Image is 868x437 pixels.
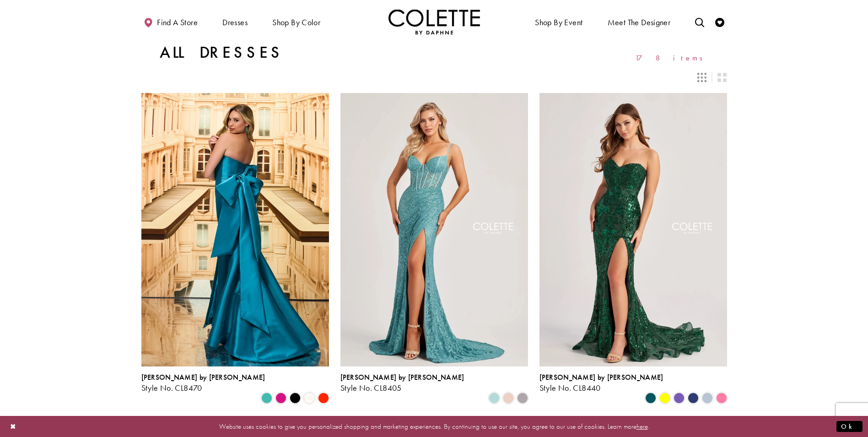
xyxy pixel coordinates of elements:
span: 178 items [635,54,709,62]
i: Smoke [517,393,528,404]
button: Close Dialog [5,418,21,434]
span: Style No. CL8405 [340,382,402,393]
i: Yellow [659,393,670,404]
i: Rose [503,393,514,404]
p: Website uses cookies to give you personalized shopping and marketing experiences. By continuing t... [66,420,802,432]
a: Visit Colette by Daphne Style No. CL8405 Page [340,93,528,366]
a: Visit Colette by Daphne Style No. CL8440 Page [539,93,727,366]
div: Colette by Daphne Style No. CL8470 [141,373,265,393]
span: [PERSON_NAME] by [PERSON_NAME] [141,372,265,382]
span: Shop by color [272,18,320,27]
span: Switch layout to 3 columns [697,73,706,82]
div: Colette by Daphne Style No. CL8440 [539,373,663,393]
i: Scarlet [318,393,329,404]
i: Diamond White [304,393,315,404]
i: Navy Blue [688,393,699,404]
i: Violet [674,393,685,404]
a: Visit Home Page [388,9,480,34]
span: Dresses [220,9,250,34]
span: Switch layout to 2 columns [717,73,727,82]
span: [PERSON_NAME] by [PERSON_NAME] [340,372,464,382]
i: Sea Glass [489,393,500,404]
i: Black [290,393,301,404]
a: here [636,421,648,431]
i: Spruce [645,393,656,404]
span: Shop By Event [533,9,585,34]
span: Dresses [222,18,248,27]
a: Meet the designer [605,9,673,34]
span: Shop By Event [535,18,582,27]
h1: All Dresses [160,44,284,62]
a: Find a store [141,9,200,34]
div: Colette by Daphne Style No. CL8405 [340,373,464,393]
a: Visit Colette by Daphne Style No. CL8470 Page [141,93,329,366]
span: Style No. CL8440 [539,382,601,393]
i: Fuchsia [275,393,286,404]
button: Submit Dialog [836,421,863,432]
span: Meet the designer [608,18,671,27]
i: Ice Blue [702,393,713,404]
i: Cotton Candy [716,393,727,404]
span: [PERSON_NAME] by [PERSON_NAME] [539,372,663,382]
i: Turquoise [261,393,272,404]
a: Check Wishlist [713,9,727,34]
span: Shop by color [270,9,323,34]
div: Layout Controls [136,67,733,87]
span: Style No. CL8470 [141,382,202,393]
a: Toggle search [693,9,706,34]
span: Find a store [157,18,198,27]
img: Colette by Daphne [388,9,480,34]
